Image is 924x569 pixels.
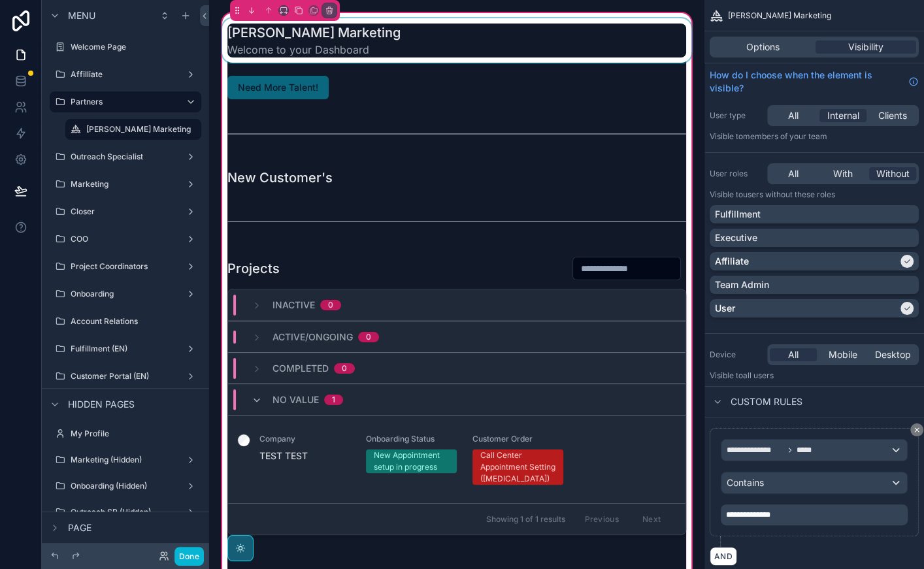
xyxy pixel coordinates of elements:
[174,547,204,566] button: Done
[228,415,685,503] a: CompanyTEST TESTOnboarding StatusNew Appointment setup in progressCustomer OrderCall Center Appoi...
[272,299,315,312] span: Inactive
[788,109,799,122] span: All
[50,423,201,444] a: My Profile
[68,398,135,411] span: Hidden pages
[788,348,799,361] span: All
[71,371,180,382] label: Customer Portal (EN)
[50,502,201,523] a: Outreach SP (Hidden)
[50,366,201,387] a: Customer Portal (EN)
[715,231,757,244] p: Executive
[715,255,749,268] p: Affiliate
[710,69,919,95] a: How do I choose when the element is visible?
[71,429,199,439] label: My Profile
[272,331,353,344] span: Active/Ongoing
[710,189,919,200] p: Visible to
[743,131,827,141] span: Members of your team
[68,9,95,22] span: Menu
[715,278,769,291] p: Team Admin
[71,344,180,354] label: Fulfillment (EN)
[710,350,762,360] label: Device
[827,109,859,122] span: Internal
[65,119,201,140] a: [PERSON_NAME] Marketing
[715,208,761,221] p: Fulfillment
[332,395,335,405] div: 1
[68,521,91,534] span: Page
[731,395,802,408] span: Custom rules
[743,370,774,380] span: all users
[71,455,180,465] label: Marketing (Hidden)
[50,174,201,195] a: Marketing
[875,348,911,361] span: Desktop
[788,167,799,180] span: All
[486,514,565,525] span: Showing 1 of 1 results
[715,302,735,315] p: User
[50,449,201,470] a: Marketing (Hidden)
[50,229,201,250] a: COO
[876,167,910,180] span: Without
[71,316,199,327] label: Account Relations
[746,41,780,54] span: Options
[71,69,180,80] label: Affilliate
[743,189,835,199] span: Users without these roles
[50,284,201,304] a: Onboarding
[727,476,764,489] span: Contains
[71,234,180,244] label: COO
[50,476,201,496] a: Onboarding (Hidden)
[342,363,347,374] div: 0
[710,131,919,142] p: Visible to
[50,256,201,277] a: Project Coordinators
[71,152,180,162] label: Outreach Specialist
[366,332,371,342] div: 0
[272,393,319,406] span: No value
[710,69,903,95] span: How do I choose when the element is visible?
[710,370,919,381] p: Visible to
[71,206,180,217] label: Closer
[71,261,180,272] label: Project Coordinators
[71,42,199,52] label: Welcome Page
[71,289,180,299] label: Onboarding
[878,109,907,122] span: Clients
[721,472,908,494] button: Contains
[50,146,201,167] a: Outreach Specialist
[829,348,857,361] span: Mobile
[71,507,180,517] label: Outreach SP (Hidden)
[833,167,853,180] span: With
[710,169,762,179] label: User roles
[71,481,180,491] label: Onboarding (Hidden)
[50,201,201,222] a: Closer
[728,10,831,21] span: [PERSON_NAME] Marketing
[50,64,201,85] a: Affilliate
[710,547,737,566] button: AND
[71,97,175,107] label: Partners
[71,179,180,189] label: Marketing
[50,311,201,332] a: Account Relations
[272,362,329,375] span: Completed
[50,338,201,359] a: Fulfillment (EN)
[50,37,201,57] a: Welcome Page
[50,91,201,112] a: Partners
[328,300,333,310] div: 0
[848,41,883,54] span: Visibility
[710,110,762,121] label: User type
[86,124,193,135] label: [PERSON_NAME] Marketing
